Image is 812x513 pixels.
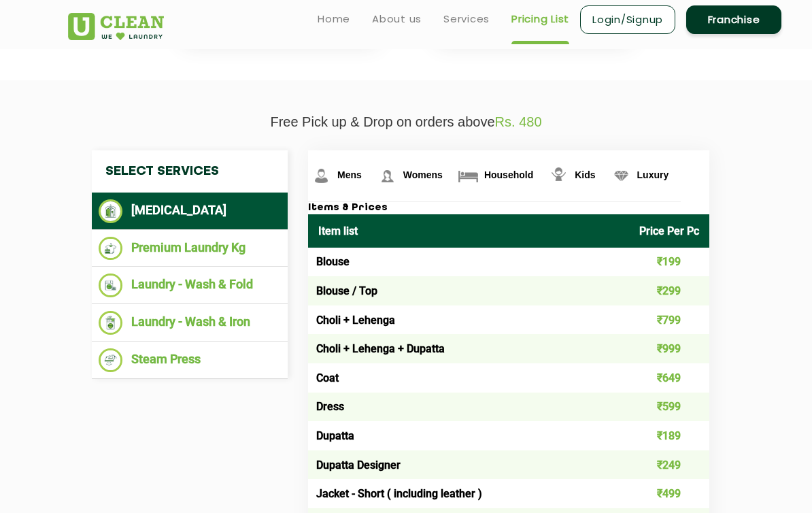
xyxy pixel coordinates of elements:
h3: Items & Prices [308,202,709,214]
span: Kids [575,169,595,180]
td: Dupatta Designer [308,450,629,480]
img: Kids [547,164,571,188]
td: ₹999 [629,334,709,363]
li: [MEDICAL_DATA] [99,199,281,223]
td: ₹499 [629,479,709,508]
img: Laundry - Wash & Iron [99,311,122,335]
img: Steam Press [99,348,122,372]
td: Dress [308,393,629,422]
td: ₹649 [629,363,709,393]
span: Mens [337,169,362,180]
img: Mens [309,164,333,188]
td: ₹189 [629,421,709,450]
img: Dry Cleaning [99,199,122,223]
img: Luxury [609,164,633,188]
p: Free Pick up & Drop on orders above [68,114,744,130]
td: Blouse [308,248,629,277]
td: ₹599 [629,393,709,422]
img: Laundry - Wash & Fold [99,274,122,297]
a: Login/Signup [580,5,675,34]
th: Price Per Pc [629,214,709,248]
td: Jacket - Short ( including leather ) [308,479,629,508]
a: Pricing List [511,11,569,27]
li: Laundry - Wash & Fold [99,274,281,297]
li: Steam Press [99,348,281,372]
h4: Select Services [92,150,288,193]
li: Laundry - Wash & Iron [99,311,281,335]
td: ₹299 [629,276,709,305]
img: Premium Laundry Kg [99,237,122,261]
a: Franchise [686,5,781,34]
span: Luxury [637,169,669,180]
li: Premium Laundry Kg [99,237,281,261]
img: UClean Laundry and Dry Cleaning [68,13,164,40]
td: Coat [308,363,629,393]
th: Item list [308,214,629,248]
span: Womens [403,169,443,180]
img: Household [456,164,480,188]
span: Household [484,169,533,180]
a: Home [318,11,350,27]
td: Blouse / Top [308,276,629,305]
td: Choli + Lehenga [308,305,629,335]
a: About us [372,11,422,27]
td: Dupatta [308,421,629,450]
a: Services [443,11,490,27]
img: Womens [375,164,399,188]
td: Choli + Lehenga + Dupatta [308,334,629,363]
td: ₹799 [629,305,709,335]
span: Rs. 480 [495,114,542,129]
td: ₹199 [629,248,709,277]
td: ₹249 [629,450,709,480]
